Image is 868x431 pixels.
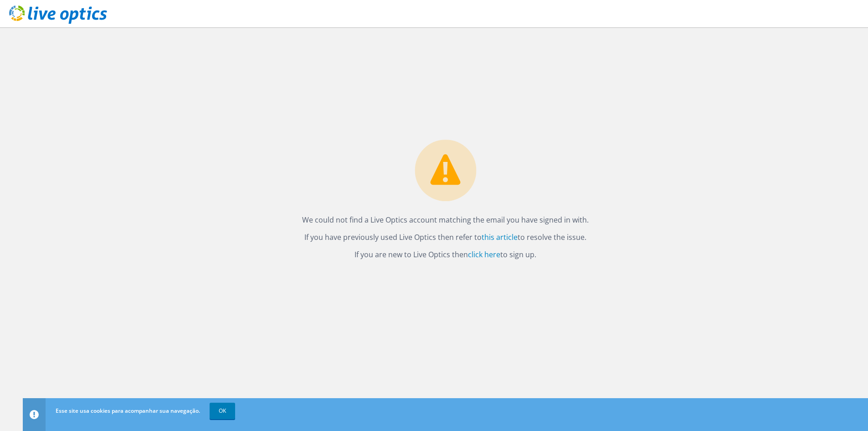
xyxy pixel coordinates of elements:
[482,232,518,242] a: this article
[210,403,235,419] a: OK
[468,249,500,260] a: click here
[56,407,200,415] span: Esse site usa cookies para acompanhar sua navegação.
[302,213,589,226] p: We could not find a Live Optics account matching the email you have signed in with.
[302,231,589,244] p: If you have previously used Live Optics then refer to to resolve the issue.
[302,248,589,261] p: If you are new to Live Optics then to sign up.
